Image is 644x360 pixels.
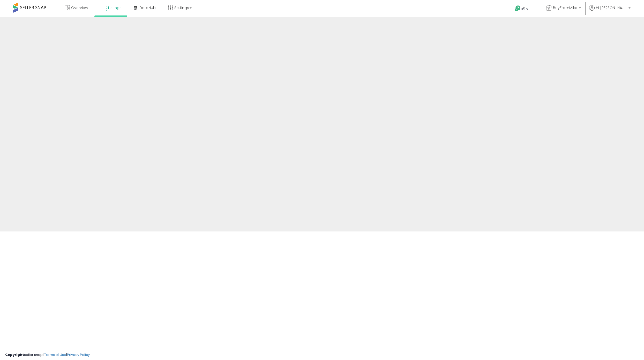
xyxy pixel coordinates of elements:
span: DataHub [139,5,156,10]
span: Hi [PERSON_NAME] [596,5,627,10]
span: Help [521,7,528,11]
a: Help [511,1,538,17]
i: Get Help [514,5,521,12]
span: Overview [71,5,88,10]
a: Hi [PERSON_NAME] [589,5,631,17]
span: Listings [108,5,122,10]
span: BuyFromMike [553,5,577,10]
